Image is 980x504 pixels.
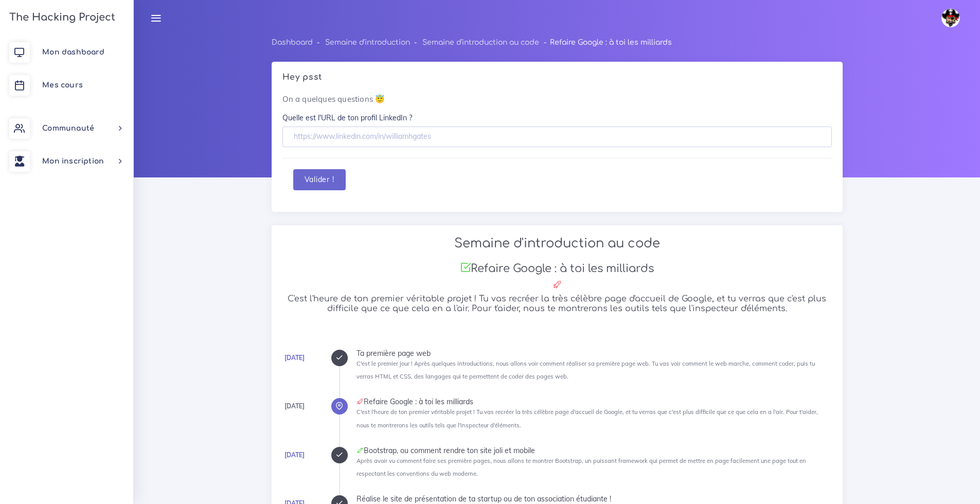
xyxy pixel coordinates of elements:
small: C'est l'heure de ton premier véritable projet ! Tu vas recréer la très célèbre page d'accueil de ... [357,408,818,428]
p: On a quelques questions 😇 [282,93,832,105]
input: https://www.linkedin.com/in/williamhgates [282,127,832,148]
div: Ta première page web [357,350,832,357]
span: Mon inscription [42,157,104,165]
div: Réalise le site de présentation de ta startup ou de ton association étudiante ! [357,495,832,502]
h5: C'est l'heure de ton premier véritable projet ! Tu vas recréer la très célèbre page d'accueil de ... [282,294,832,314]
button: Valider ! [293,169,346,190]
div: Bootstrap, ou comment rendre ton site joli et mobile [357,447,832,454]
a: [DATE] [284,451,305,459]
a: Semaine d'introduction au code [422,39,539,46]
div: Refaire Google : à toi les milliards [357,398,832,405]
span: Mon dashboard [42,48,104,56]
a: Dashboard [272,39,313,46]
span: Mes cours [42,81,83,89]
small: Après avoir vu comment faire ses première pages, nous allons te montrer Bootstrap, un puissant fr... [357,457,806,477]
a: [DATE] [284,354,305,362]
li: Refaire Google : à toi les milliards [539,36,671,49]
h2: Semaine d'introduction au code [282,236,832,251]
small: C'est le premier jour ! Après quelques introductions, nous allons voir comment réaliser sa premiè... [357,360,815,380]
img: avatar [941,9,960,27]
span: Communauté [42,124,94,132]
h5: Hey psst [282,73,832,82]
h3: Refaire Google : à toi les milliards [282,262,832,275]
div: [DATE] [284,401,305,412]
a: Semaine d'introduction [325,39,410,46]
h3: The Hacking Project [6,12,115,23]
label: Quelle est l'URL de ton profil LinkedIn ? [282,113,412,123]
